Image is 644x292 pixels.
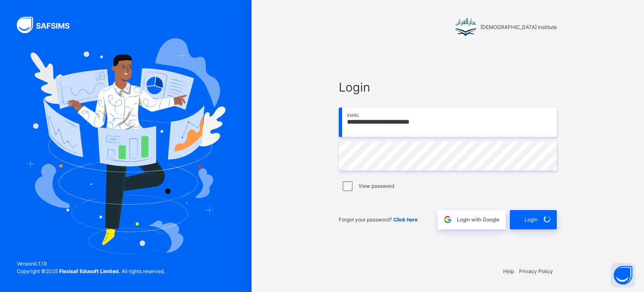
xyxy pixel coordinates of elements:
[358,182,394,190] label: View password
[519,268,553,274] a: Privacy Policy
[525,216,538,224] span: Login
[17,17,80,33] img: SAFSIMS Logo
[59,268,120,274] strong: Flexisaf Edusoft Limited.
[339,216,418,223] span: Forgot your password?
[443,215,452,224] img: google.396cfc9801f0270233282035f929180a.svg
[610,263,636,288] button: Open asap
[17,260,165,268] span: Version 0.1.19
[26,38,226,253] img: Hero Image
[339,78,557,96] span: Login
[17,268,165,274] span: Copyright © 2025 All rights reserved.
[480,24,557,31] span: [DEMOGRAPHIC_DATA] Institute
[457,216,499,224] span: Login with Google
[393,216,418,223] a: Click here
[503,268,514,274] a: Help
